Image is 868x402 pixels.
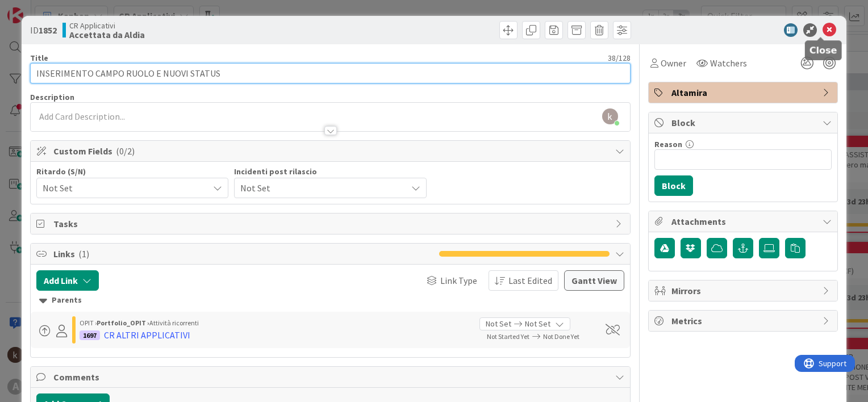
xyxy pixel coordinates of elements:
span: Tasks [53,217,610,231]
span: Not Set [43,180,203,196]
div: Incidenti post rilascio [234,167,426,175]
button: Add Link [36,270,99,291]
span: ( 1 ) [78,248,89,259]
button: Last Edited [489,270,558,291]
span: CR Applicativi [69,21,145,30]
div: 38 / 128 [52,53,631,63]
b: Portfolio_OPIT › [97,319,149,327]
span: Not Set [486,318,511,330]
h5: Close [809,45,837,56]
span: Description [30,92,74,102]
div: Parents [39,294,621,307]
div: CR ALTRI APPLICATIVI [104,328,190,342]
span: Not Set [240,180,400,196]
span: Attachments [671,215,817,228]
span: Not Started Yet [487,332,529,341]
b: Accettata da Aldia [69,30,145,39]
span: Watchers [710,56,747,70]
div: Ritardo (S/N) [36,167,228,175]
span: Mirrors [671,284,817,298]
span: Owner [661,56,686,70]
span: Metrics [671,314,817,328]
img: AAcHTtd5rm-Hw59dezQYKVkaI0MZoYjvbSZnFopdN0t8vu62=s96-c [602,108,618,124]
span: Last Edited [508,274,552,287]
b: 1852 [39,24,57,36]
input: type card name here... [30,63,631,83]
span: Attività ricorrenti [149,319,199,327]
span: Support [24,2,52,15]
span: Block [671,116,817,129]
label: Title [30,53,48,63]
button: Gantt View [564,270,624,291]
span: Links [53,247,433,261]
span: Custom Fields [53,144,610,158]
span: Not Done Yet [543,332,579,341]
span: OPIT › [80,319,97,327]
button: Block [654,175,693,196]
span: ID [30,23,57,37]
label: Reason [654,139,682,149]
span: Not Set [525,318,550,330]
span: Link Type [440,274,477,287]
span: Comments [53,370,610,384]
span: Altamira [671,86,817,99]
div: 1697 [80,330,100,340]
span: ( 0/2 ) [116,145,135,157]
